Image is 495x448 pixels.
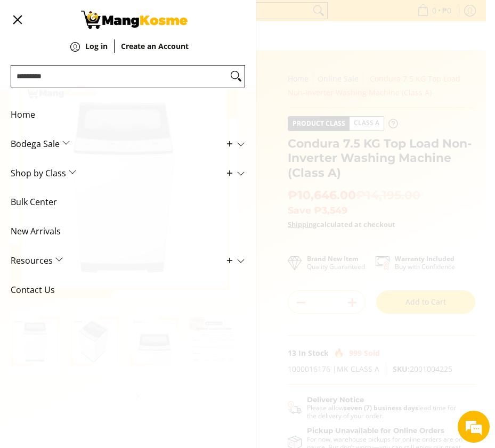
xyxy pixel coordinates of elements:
a: Bulk Center [11,188,245,217]
span: Resources [11,246,229,275]
a: Shop by Class [11,159,245,188]
a: Home [11,100,245,129]
span: Shop by Class [11,159,229,188]
a: Create an Account [121,43,189,66]
strong: Log in [85,41,108,51]
textarea: Type your message and hit 'Enter' [5,291,203,328]
button: Search [228,66,245,87]
span: Bulk Center [11,188,229,217]
strong: Create an Account [121,41,189,51]
a: Contact Us [11,275,245,305]
img: Condura 7.5 KG Top Load Non-Inverter Washing Machine (Class A) | Mang Kosme [81,11,188,29]
div: Minimize live chat window [175,5,200,31]
a: Log in [85,43,108,66]
span: We're online! [62,134,147,242]
div: Chat with us now [55,60,179,74]
a: New Arrivals [11,217,245,246]
span: Bodega Sale [11,129,229,159]
span: Home [11,100,229,129]
a: Resources [11,246,245,275]
a: Bodega Sale [11,129,245,159]
span: Contact Us [11,275,229,305]
span: New Arrivals [11,217,229,246]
